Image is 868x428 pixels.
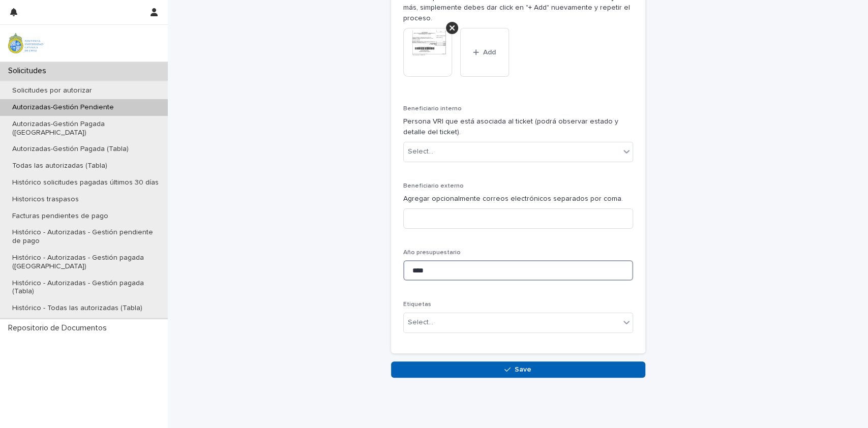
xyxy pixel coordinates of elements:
img: iqsleoUpQLaG7yz5l0jK [8,33,43,53]
span: Add [483,49,496,56]
span: Etiquetas [403,301,431,308]
p: Solicitudes por autorizar [4,86,100,95]
p: Histórico - Todas las autorizadas (Tabla) [4,304,151,313]
span: Beneficiario externo [403,183,464,189]
p: Autorizadas-Gestión Pagada (Tabla) [4,145,137,154]
span: Save [515,366,531,373]
p: Histórico - Autorizadas - Gestión pagada (Tabla) [4,279,168,296]
p: Autorizadas-Gestión Pendiente [4,103,122,112]
span: Beneficiario interno [403,106,462,112]
span: Año presupuestario [403,250,461,256]
p: Histórico solicitudes pagadas últimos 30 días [4,178,167,187]
p: Agregar opcionalmente correos electrónicos separados por coma. [403,194,633,204]
p: Autorizadas-Gestión Pagada ([GEOGRAPHIC_DATA]) [4,120,168,137]
p: Facturas pendientes de pago [4,212,116,221]
p: Solicitudes [4,66,54,76]
p: Persona VRI que está asociada al ticket (podrá observar estado y detalle del ticket). [403,116,633,138]
p: Todas las autorizadas (Tabla) [4,162,115,170]
button: Add [460,28,509,77]
p: Repositorio de Documentos [4,323,115,333]
p: Historicos traspasos [4,195,87,204]
p: Histórico - Autorizadas - Gestión pagada ([GEOGRAPHIC_DATA]) [4,254,168,271]
button: Save [391,361,645,378]
p: Histórico - Autorizadas - Gestión pendiente de pago [4,228,168,246]
div: Select... [408,317,433,328]
div: Select... [408,146,433,157]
